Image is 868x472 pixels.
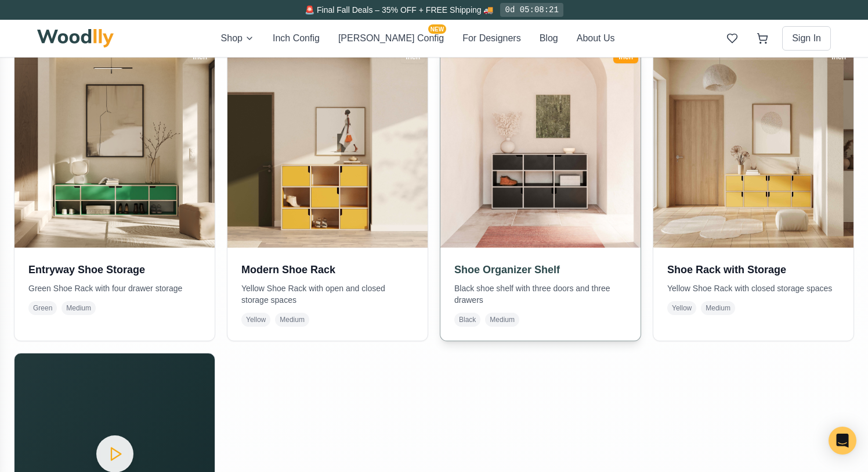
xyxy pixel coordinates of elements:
[782,26,831,51] button: Sign In
[435,42,645,252] img: Shoe Organizer Shelf
[241,283,414,306] p: Yellow Shoe Rack with open and closed storage spaces
[241,313,270,327] span: Yellow
[15,47,215,248] img: Entryway Shoe Storage
[500,3,563,17] div: 0d 05:08:21
[454,262,627,278] h3: Shoe Organizer Shelf
[28,301,57,315] span: Green
[667,283,840,294] p: Yellow Shoe Rack with closed storage spaces
[701,301,735,315] span: Medium
[37,29,114,48] img: Woodlly
[227,47,428,248] img: Modern Shoe Rack
[540,31,558,45] button: Blog
[28,283,201,294] p: Green Shoe Rack with four drawer storage
[577,31,615,45] button: About Us
[275,313,309,327] span: Medium
[62,301,96,315] span: Medium
[241,262,414,278] h3: Modern Shoe Rack
[338,31,444,45] button: [PERSON_NAME] ConfigNEW
[305,5,493,15] span: 🚨 Final Fall Deals – 35% OFF + FREE Shipping 🚚
[454,283,627,306] p: Black shoe shelf with three doors and three drawers
[221,31,254,45] button: Shop
[273,31,320,45] button: Inch Config
[485,313,519,327] span: Medium
[653,47,853,248] img: Shoe Rack with Storage
[28,262,201,278] h3: Entryway Shoe Storage
[667,301,696,315] span: Yellow
[667,262,840,278] h3: Shoe Rack with Storage
[462,31,520,45] button: For Designers
[829,427,856,455] div: Open Intercom Messenger
[454,313,480,327] span: Black
[428,24,446,34] span: NEW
